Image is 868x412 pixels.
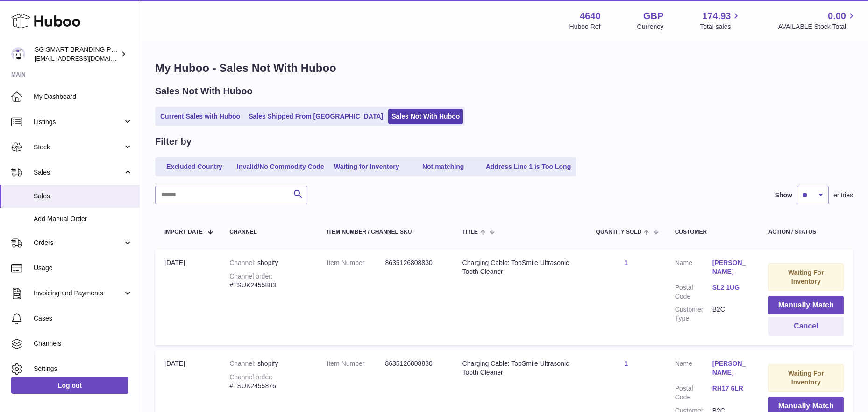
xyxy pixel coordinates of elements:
a: 1 [624,360,628,367]
dt: Name [675,258,712,279]
a: Sales Shipped From [GEOGRAPHIC_DATA] [245,109,386,124]
div: #TSUK2455883 [229,272,308,290]
div: Item Number / Channel SKU [327,229,444,235]
a: SL2 1UG [712,283,750,292]
div: #TSUK2455876 [229,373,308,391]
label: Show [775,191,792,200]
h1: My Huboo - Sales Not With Huboo [155,61,853,76]
h2: Filter by [155,135,192,148]
span: 0.00 [828,10,846,22]
a: 1 [624,259,628,266]
span: Quantity Sold [596,229,642,235]
div: Currency [637,22,664,31]
a: Not matching [406,159,481,175]
span: AVAILABLE Stock Total [778,22,857,31]
strong: Channel order [229,272,273,280]
span: Listings [34,118,123,126]
dt: Name [675,359,712,379]
img: uktopsmileshipping@gmail.com [11,47,25,61]
dt: Postal Code [675,283,712,301]
dt: Customer Type [675,305,712,323]
a: Sales Not With Huboo [388,109,463,124]
strong: 4640 [580,10,601,22]
a: Invalid/No Commodity Code [234,159,327,175]
button: Cancel [768,317,844,336]
span: [EMAIL_ADDRESS][DOMAIN_NAME] [35,55,137,62]
strong: Channel [229,360,257,367]
strong: GBP [643,10,663,22]
dd: 8635126808830 [385,258,444,267]
a: 174.93 Total sales [700,10,741,31]
dd: 8635126808830 [385,359,444,368]
div: Charging Cable: TopSmile Ultrasonic Tooth Cleaner [462,359,577,377]
span: Add Manual Order [34,215,133,223]
strong: Channel order [229,373,273,381]
span: Settings [34,364,133,373]
a: Address Line 1 is Too Long [483,159,575,175]
td: [DATE] [155,249,220,345]
span: entries [833,191,853,200]
span: Channels [34,339,133,348]
strong: Channel [229,259,257,266]
span: Total sales [700,22,741,31]
div: Charging Cable: TopSmile Ultrasonic Tooth Cleaner [462,258,577,276]
span: Stock [34,143,123,152]
a: [PERSON_NAME] [712,359,750,377]
a: 0.00 AVAILABLE Stock Total [778,10,857,31]
span: Usage [34,264,133,272]
dt: Postal Code [675,384,712,402]
button: Manually Match [768,296,844,315]
span: My Dashboard [34,92,133,101]
div: SG SMART BRANDING PTE. LTD. [35,45,119,63]
span: Orders [34,238,123,247]
span: Sales [34,192,133,201]
span: 174.93 [702,10,731,22]
div: shopify [229,359,308,368]
a: Excluded Country [157,159,232,175]
span: Sales [34,168,123,177]
div: shopify [229,258,308,267]
a: Log out [11,377,128,394]
a: RH17 6LR [712,384,750,393]
strong: Waiting For Inventory [788,269,824,285]
h2: Sales Not With Huboo [155,85,253,98]
dt: Item Number [327,359,385,368]
div: Customer [675,229,750,235]
div: Channel [229,229,308,235]
div: Action / Status [768,229,844,235]
a: Current Sales with Huboo [157,109,243,124]
a: [PERSON_NAME] [712,258,750,276]
a: Waiting for Inventory [329,159,404,175]
span: Invoicing and Payments [34,289,123,298]
span: Title [462,229,478,235]
dt: Item Number [327,258,385,267]
strong: Waiting For Inventory [788,370,824,386]
div: Huboo Ref [569,22,601,31]
span: Cases [34,314,133,323]
span: Import date [164,229,203,235]
dd: B2C [712,305,750,323]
